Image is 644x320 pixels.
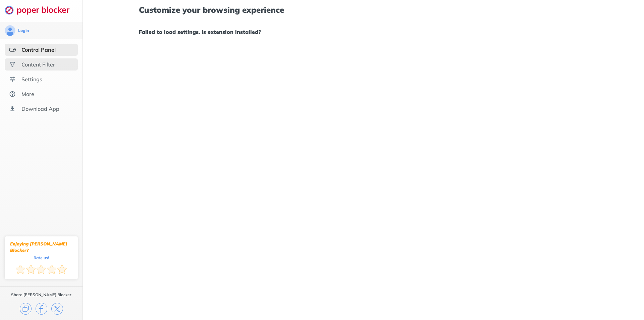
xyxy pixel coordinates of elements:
[18,28,29,33] div: Login
[9,91,16,97] img: about.svg
[20,303,32,315] img: copy.svg
[5,5,77,15] img: logo-webpage.svg
[21,61,55,68] div: Content Filter
[139,5,588,14] h1: Customize your browsing experience
[21,91,34,97] div: More
[36,303,47,315] img: facebook.svg
[21,105,59,112] div: Download App
[51,303,63,315] img: x.svg
[9,105,16,112] img: download-app.svg
[9,76,16,83] img: settings.svg
[11,292,71,298] div: Share [PERSON_NAME] Blocker
[34,256,49,259] div: Rate us!
[5,25,15,36] img: avatar.svg
[139,28,588,36] h1: Failed to load settings. Is extension installed?
[21,76,42,83] div: Settings
[10,241,72,254] div: Enjoying [PERSON_NAME] Blocker?
[21,46,56,53] div: Control Panel
[9,61,16,68] img: social.svg
[9,46,16,53] img: features-selected.svg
